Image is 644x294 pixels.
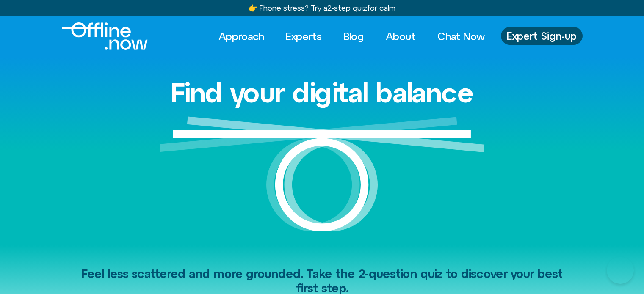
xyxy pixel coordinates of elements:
nav: Menu [211,27,492,46]
a: 👉 Phone stress? Try a2-step quizfor calm [248,3,395,12]
div: Logo [62,22,133,50]
h1: Find your digital balance [171,78,474,107]
a: Experts [278,27,329,46]
a: Expert Sign-up [501,27,583,45]
img: Offline.Now logo in white. Text of the words offline.now with a line going through the "O" [62,22,148,50]
a: Approach [211,27,272,46]
img: Graphic of a white circle with a white line balancing on top to represent balance. [160,116,485,245]
a: About [378,27,423,46]
iframe: Botpress [607,257,634,284]
span: Expert Sign-up [507,30,577,41]
a: Chat Now [430,27,492,46]
u: 2-step quiz [327,3,367,12]
a: Blog [336,27,372,46]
